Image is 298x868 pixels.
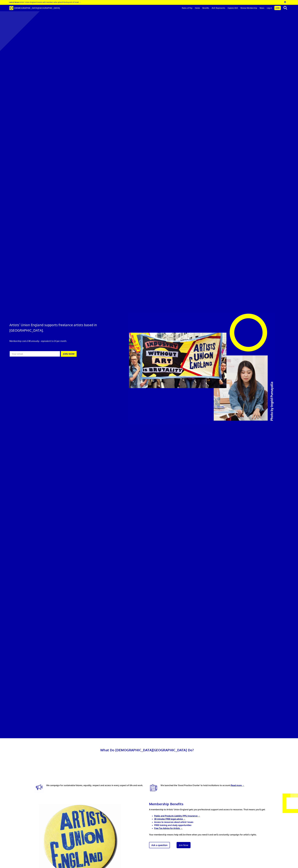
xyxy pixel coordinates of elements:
a: Public and Products Liability (PPL) insurance → [154,815,200,817]
span: [DEMOGRAPHIC_DATA][GEOGRAPHIC_DATA] [14,7,60,9]
a: Join [274,6,281,10]
a: Read more → [231,784,244,787]
h1: Artists’ Union England supports freelance artists based in [GEOGRAPHIC_DATA]. [9,322,100,333]
li: Access to resources about artists’ issues [154,821,275,824]
a: Benefits [201,5,210,11]
a: 30 minutes FREE legal advice → [154,818,185,820]
a: Brand [DEMOGRAPHIC_DATA][GEOGRAPHIC_DATA] [7,5,62,11]
a: Free Tax Advice for Artists → [154,827,183,830]
a: Log in [266,5,273,11]
strong: Latest News: [9,1,19,3]
li: FREE training and study opportunities [154,824,275,827]
input: Your email [9,351,60,357]
p: We campaign for sustainable futures, equality, respect and access in every aspect of life and work. [33,784,147,793]
a: Renew Membership [239,5,258,11]
a: AUE Represents [210,5,226,11]
a: News [258,5,266,11]
p: Your membership means help will be there when you need it and we’ll constantly campaign for artis... [149,833,275,836]
button: search [281,5,289,11]
a: Rates of Pay [181,5,194,11]
a: Latest News:Artists’ Union England stands with members who uphold the boycott of Israel → [9,1,81,3]
a: Ask a question [149,842,170,848]
p: We launched the 'Good Practice Charter' to hold institutions to account. [147,784,261,793]
button: JOIN NOW [61,351,77,357]
h2: Membership Benefits [149,801,275,807]
p: Membership costs £48 annually – equivalent to £4 per month. [9,339,100,343]
a: Join Now [177,842,191,848]
a: Explore AUE [226,5,239,11]
a: Home [194,5,201,11]
p: A membership to Artists’ Union England gets you professional support and access to resources. Tha... [149,808,275,811]
h2: What Do [DEMOGRAPHIC_DATA][GEOGRAPHIC_DATA] Do? [33,747,261,753]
